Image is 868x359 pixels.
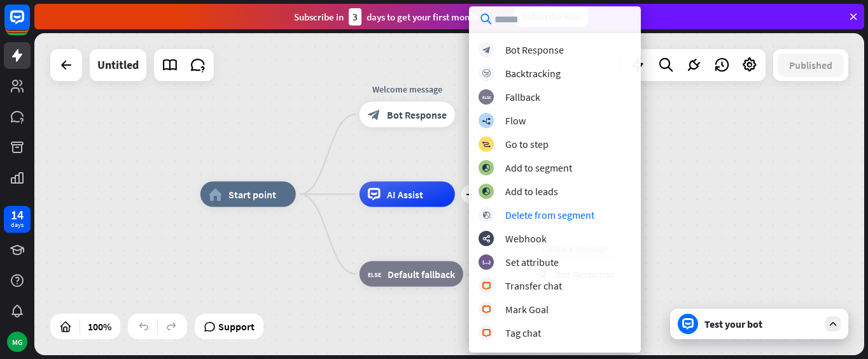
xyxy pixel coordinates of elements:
[97,49,139,81] div: Untitled
[482,258,491,267] i: block_set_attribute
[505,256,559,268] div: Set attribute
[505,67,561,80] div: Backtracking
[482,117,491,125] i: builder_tree
[349,8,361,26] div: 3
[466,190,475,199] i: plus
[11,209,24,221] div: 14
[505,279,562,292] div: Transfer chat
[505,43,564,56] div: Bot Response
[387,188,423,201] span: AI Assist
[505,161,572,174] div: Add to segment
[482,164,491,172] i: block_add_to_segment
[482,140,491,149] i: block_goto
[218,316,255,337] span: Support
[350,83,465,96] div: Welcome message
[7,332,27,352] div: MG
[505,326,541,339] div: Tag chat
[482,282,491,290] i: block_livechat
[209,188,222,201] i: home_2
[505,185,558,198] div: Add to leads
[228,188,276,201] span: Start point
[482,211,491,219] i: block_delete_from_segment
[84,316,115,337] div: 100%
[11,221,24,230] div: days
[505,209,594,221] div: Delete from segment
[294,8,504,26] div: Subscribe in days to get your first month for $1
[482,70,491,78] i: block_backtracking
[505,138,549,150] div: Go to step
[482,93,491,101] i: block_fallback
[505,303,549,316] div: Mark Goal
[4,206,31,233] a: 14 days
[368,268,381,281] i: block_fallback
[505,232,547,245] div: Webhook
[368,108,381,121] i: block_bot_response
[482,235,491,243] i: webhooks
[505,114,526,127] div: Flow
[505,91,540,103] div: Fallback
[482,187,491,196] i: block_add_to_segment
[482,329,491,337] i: block_livechat
[388,268,455,281] span: Default fallback
[387,108,447,121] span: Bot Response
[482,305,491,314] i: block_livechat
[482,46,491,54] i: block_bot_response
